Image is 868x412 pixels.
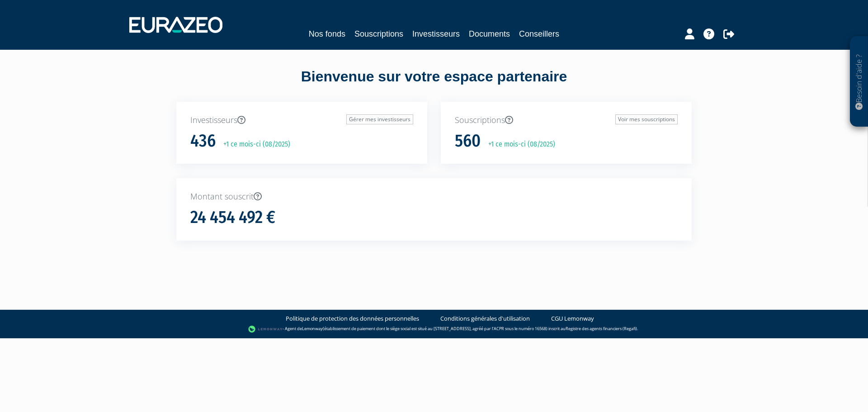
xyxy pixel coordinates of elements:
[455,114,678,126] p: Souscriptions
[412,28,460,40] a: Investisseurs
[190,114,413,126] p: Investisseurs
[129,17,222,33] img: 1732889491-logotype_eurazeo_blanc_rvb.png
[455,132,481,151] h1: 560
[309,28,345,40] a: Nos fonds
[854,41,864,123] p: Besoin d'aide ?
[615,114,678,124] a: Voir mes souscriptions
[190,132,216,151] h1: 436
[566,326,637,331] a: Registre des agents financiers (Regafi)
[519,28,559,40] a: Conseillers
[469,28,510,40] a: Documents
[346,114,413,124] a: Gérer mes investisseurs
[440,314,530,323] a: Conditions générales d'utilisation
[190,191,678,203] p: Montant souscrit
[248,325,283,334] img: logo-lemonway.png
[354,28,403,40] a: Souscriptions
[482,139,555,150] p: +1 ce mois-ci (08/2025)
[190,208,275,227] h1: 24 454 492 €
[9,325,859,334] div: - Agent de (établissement de paiement dont le siège social est situé au [STREET_ADDRESS], agréé p...
[170,66,698,102] div: Bienvenue sur votre espace partenaire
[551,314,594,323] a: CGU Lemonway
[217,139,290,150] p: +1 ce mois-ci (08/2025)
[286,314,419,323] a: Politique de protection des données personnelles
[302,326,323,331] a: Lemonway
